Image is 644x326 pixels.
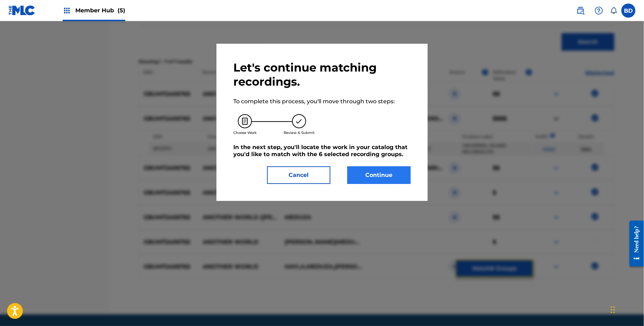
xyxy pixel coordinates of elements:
[609,292,644,326] iframe: Chat Widget
[284,130,315,135] p: Review & Submit
[592,4,606,18] div: Help
[8,5,36,16] img: MLC Logo
[267,166,330,184] button: Cancel
[347,166,411,184] button: Continue
[75,6,125,14] span: Member Hub
[610,7,617,14] div: Notifications
[233,97,411,106] p: To complete this process, you'll move through two steps:
[238,114,252,128] img: 26af456c4569493f7445.svg
[621,4,636,18] div: User Menu
[233,144,411,158] h5: In the next step, you'll locate the work in your catalog that you'd like to match with the 6 sele...
[595,6,603,15] img: help
[233,130,257,135] p: Choose Work
[624,215,644,272] iframe: Resource Center
[574,4,588,18] a: Public Search
[118,7,125,14] span: (5)
[233,61,411,89] h2: Let's continue matching recordings.
[63,6,71,15] img: Top Rightsholders
[292,114,306,128] img: 173f8e8b57e69610e344.svg
[611,299,615,320] div: Drag
[576,6,585,15] img: search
